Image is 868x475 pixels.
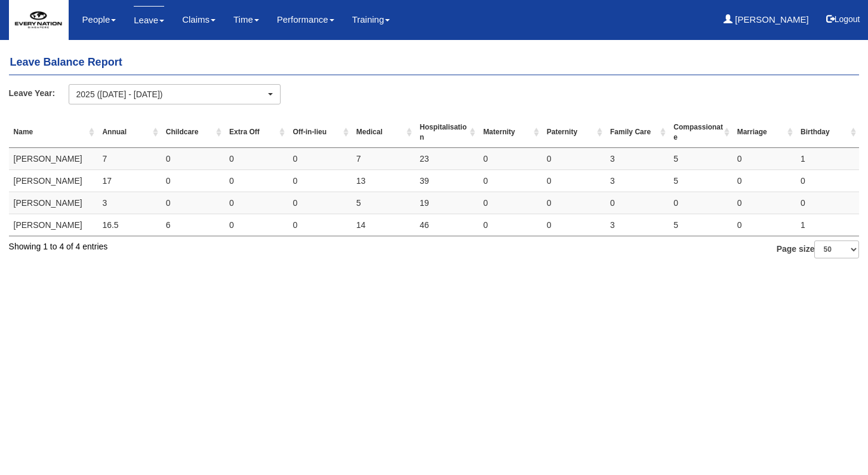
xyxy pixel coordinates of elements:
a: Time [233,6,259,33]
td: 0 [732,214,796,236]
td: 0 [796,192,859,214]
td: 0 [605,192,669,214]
td: 0 [224,192,288,214]
td: 0 [161,148,224,170]
label: Leave Year: [9,84,69,101]
td: [PERSON_NAME] [9,192,98,214]
td: 0 [732,192,796,214]
select: Page size [814,240,859,258]
td: 14 [352,214,415,236]
th: Family Care : activate to sort column ascending [605,118,669,148]
td: 0 [542,148,605,170]
a: Training [352,6,390,33]
a: Claims [182,6,216,33]
td: 3 [97,192,161,214]
td: 7 [97,148,161,170]
td: 7 [352,148,415,170]
td: 0 [478,192,541,214]
td: 0 [288,214,351,236]
td: 5 [669,214,732,236]
td: 5 [669,170,732,192]
td: 0 [542,192,605,214]
th: Marriage : activate to sort column ascending [732,118,796,148]
td: 3 [605,170,669,192]
th: Medical : activate to sort column ascending [352,118,415,148]
td: 0 [669,192,732,214]
td: 0 [224,170,288,192]
td: 23 [415,148,478,170]
td: 5 [669,148,732,170]
th: Hospitalisation : activate to sort column ascending [415,118,478,148]
td: 1 [796,148,859,170]
th: Maternity : activate to sort column ascending [478,118,541,148]
td: 0 [288,170,351,192]
td: 0 [224,148,288,170]
td: 1 [796,214,859,236]
td: 3 [605,214,669,236]
th: Compassionate : activate to sort column ascending [669,118,732,148]
td: 0 [732,148,796,170]
th: Name : activate to sort column ascending [9,118,98,148]
td: 16.5 [97,214,161,236]
th: Paternity : activate to sort column ascending [542,118,605,148]
td: 0 [732,170,796,192]
td: 46 [415,214,478,236]
td: 0 [478,148,541,170]
td: 19 [415,192,478,214]
td: 0 [478,170,541,192]
td: 39 [415,170,478,192]
th: Annual : activate to sort column ascending [97,118,161,148]
td: 17 [97,170,161,192]
th: Childcare : activate to sort column ascending [161,118,224,148]
th: Birthday : activate to sort column ascending [796,118,859,148]
td: [PERSON_NAME] [9,170,98,192]
h4: Leave Balance Report [9,51,860,75]
td: 0 [224,214,288,236]
td: 6 [161,214,224,236]
div: 2025 ([DATE] - [DATE]) [76,88,266,100]
td: 0 [542,214,605,236]
td: 0 [288,192,351,214]
td: 13 [352,170,415,192]
td: 0 [542,170,605,192]
td: [PERSON_NAME] [9,148,98,170]
td: 0 [161,192,224,214]
a: Performance [277,6,334,33]
td: 3 [605,148,669,170]
td: 5 [352,192,415,214]
td: 0 [288,148,351,170]
td: 0 [478,214,541,236]
button: 2025 ([DATE] - [DATE]) [69,84,281,104]
th: Extra Off : activate to sort column ascending [224,118,288,148]
td: 0 [161,170,224,192]
a: Leave [134,6,164,34]
label: Page size [777,240,860,258]
td: 0 [796,170,859,192]
th: Off-in-lieu : activate to sort column ascending [288,118,351,148]
a: People [82,6,116,33]
a: [PERSON_NAME] [724,6,809,33]
td: [PERSON_NAME] [9,214,98,236]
